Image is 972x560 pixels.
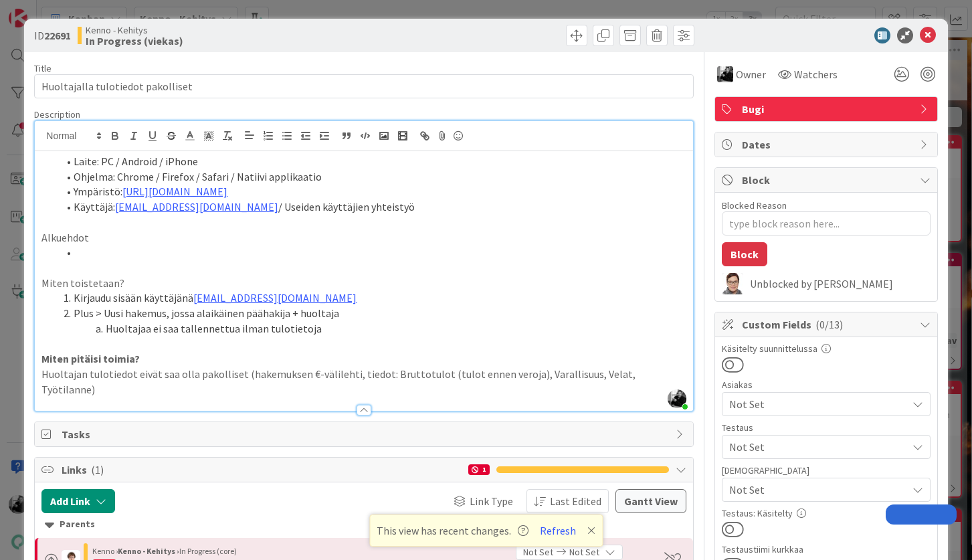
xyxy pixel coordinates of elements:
[118,546,179,556] b: Kenno - Kehitys ›
[550,493,601,509] span: Last Edited
[34,74,693,98] input: type card name here...
[722,508,931,518] div: Testaus: Käsitelty
[58,306,686,321] li: Plus > Uusi hakemus, jossa alaikäinen päähakija + huoltaja
[34,108,80,120] span: Description
[91,463,104,476] span: ( 1 )
[45,517,682,532] div: Parents
[722,545,931,554] div: Testaustiimi kurkkaa
[58,184,686,199] li: Ympäristö:
[58,199,686,215] li: Käyttäjä: / Useiden käyttäjien yhteistyö
[41,276,686,291] p: Miten toistetaan?
[377,523,528,539] span: This view has recent changes.
[115,200,278,213] a: [EMAIL_ADDRESS][DOMAIN_NAME]
[62,462,461,478] span: Links
[92,546,118,556] span: Kenno ›
[58,169,686,185] li: Ohjelma: Chrome / Firefox / Safari / Natiivi applikaatio
[722,380,931,389] div: Asiakas
[815,318,843,331] span: ( 0/13 )
[717,66,733,82] img: KM
[615,489,686,513] button: Gantt View
[86,25,183,35] span: Kenno - Kehitys
[535,522,581,539] button: Refresh
[742,316,913,333] span: Custom Fields
[729,439,907,455] span: Not Set
[729,396,907,412] span: Not Set
[122,185,227,198] a: [URL][DOMAIN_NAME]
[742,136,913,153] span: Dates
[62,426,668,442] span: Tasks
[41,230,686,246] p: Alkuehdot
[41,489,115,513] button: Add Link
[742,101,913,117] span: Bugi
[729,482,907,498] span: Not Set
[58,290,686,306] li: Kirjaudu sisään käyttäjänä
[668,389,686,408] img: owX6Yn8Gtf0HfL41GjgUujKB69pzPBlN.jpeg
[468,464,490,475] div: 1
[58,154,686,169] li: Laite: PC / Android / iPhone
[736,66,766,82] span: Owner
[523,545,553,559] span: Not Set
[722,199,787,211] label: Blocked Reason
[470,493,513,509] span: Link Type
[34,62,52,74] label: Title
[722,242,767,266] button: Block
[742,172,913,188] span: Block
[44,29,71,42] b: 22691
[722,273,743,294] img: SM
[34,27,71,43] span: ID
[41,352,140,365] strong: Miten pitäisi toimia?
[193,291,357,304] a: [EMAIL_ADDRESS][DOMAIN_NAME]
[750,278,931,290] div: Unblocked by [PERSON_NAME]
[41,367,686,397] p: Huoltajan tulotiedot eivät saa olla pakolliset (hakemuksen €-välilehti, tiedot: Bruttotulot (tulo...
[526,489,609,513] button: Last Edited
[86,35,183,46] b: In Progress (viekas)
[569,545,599,559] span: Not Set
[722,423,931,432] div: Testaus
[179,546,237,556] span: In Progress (core)
[722,466,931,475] div: [DEMOGRAPHIC_DATA]
[58,321,686,337] li: Huoltajaa ei saa tallennettua ilman tulotietoja
[794,66,838,82] span: Watchers
[722,344,931,353] div: Käsitelty suunnittelussa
